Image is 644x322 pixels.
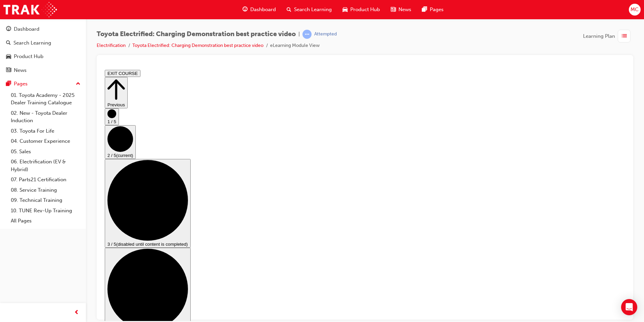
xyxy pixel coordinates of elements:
[8,185,83,195] a: 08. Service Training
[3,181,89,269] button: 4 / 5(disabled until content is completed)
[3,78,83,90] button: Pages
[270,42,320,50] li: eLearning Module View
[3,22,83,78] button: DashboardSearch LearningProduct HubNews
[583,30,633,43] button: Learning Plan
[132,43,263,48] a: Toyota Electrified: Charging Demonstration best practice video
[97,43,126,48] a: Electrification
[430,6,444,14] span: Pages
[250,6,276,14] span: Dashboard
[5,86,14,91] span: 2 / 5
[237,3,281,17] a: guage-iconDashboard
[8,146,83,157] a: 05. Sales
[417,3,449,17] a: pages-iconPages
[337,3,385,17] a: car-iconProduct Hub
[3,3,38,10] button: EXIT COURSE
[3,37,83,49] a: Search Learning
[621,299,637,315] div: Open Intercom Messenger
[6,40,11,46] span: search-icon
[243,5,248,14] span: guage-icon
[287,5,291,14] span: search-icon
[8,195,83,206] a: 09. Technical Training
[97,30,296,38] span: Toyota Electrified: Charging Demonstration best practice video
[3,50,83,63] a: Product Hub
[3,64,83,77] a: News
[3,2,57,17] img: Trak
[398,6,411,14] span: News
[6,68,11,74] span: news-icon
[14,66,27,74] div: News
[14,80,28,88] div: Pages
[5,52,14,57] span: 1 / 5
[8,175,83,185] a: 07. Parts21 Certification
[8,157,83,175] a: 06. Electrification (EV & Hybrid)
[385,3,417,17] a: news-iconNews
[350,6,380,14] span: Product Hub
[631,6,639,14] span: MC
[298,30,300,38] span: |
[8,206,83,216] a: 10. TUNE Rev-Up Training
[281,3,337,17] a: search-iconSearch Learning
[14,175,86,180] span: (disabled until content is completed)
[74,308,79,317] span: prev-icon
[629,4,641,16] button: MC
[14,25,39,33] div: Dashboard
[3,58,34,92] button: 2 / 5(current)
[14,53,43,60] div: Product Hub
[8,126,83,136] a: 03. Toyota For Life
[3,23,83,35] a: Dashboard
[314,31,337,37] div: Attempted
[391,5,396,14] span: news-icon
[76,80,80,88] span: up-icon
[3,10,26,41] button: Previous
[343,5,348,14] span: car-icon
[13,39,51,47] div: Search Learning
[583,32,615,40] span: Learning Plan
[5,35,23,40] span: Previous
[8,136,83,146] a: 04. Customer Experience
[422,5,427,14] span: pages-icon
[14,86,31,91] span: (current)
[6,81,11,87] span: pages-icon
[5,175,14,180] span: 3 / 5
[3,92,89,181] button: 3 / 5(disabled until content is completed)
[294,6,332,14] span: Search Learning
[8,216,83,226] a: All Pages
[622,32,627,41] span: list-icon
[8,108,83,126] a: 02. New - Toyota Dealer Induction
[6,26,11,32] span: guage-icon
[6,54,11,60] span: car-icon
[3,41,17,58] button: 1 / 5
[302,30,312,39] span: learningRecordVerb_ATTEMPT-icon
[8,90,83,108] a: 01. Toyota Academy - 2025 Dealer Training Catalogue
